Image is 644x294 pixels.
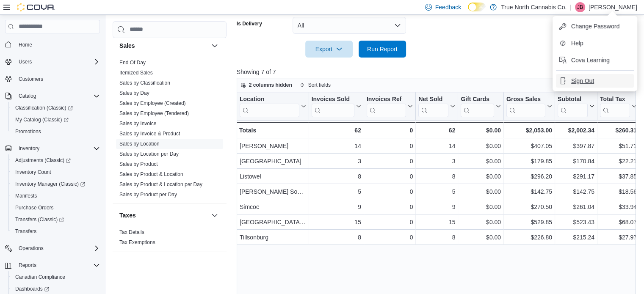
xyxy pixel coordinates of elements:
span: Classification (Classic) [12,103,100,113]
span: Sales by Location [119,140,160,147]
div: 0 [367,141,413,151]
span: Operations [15,243,100,253]
div: 8 [311,232,361,242]
div: $523.43 [558,217,594,227]
div: 0 [367,217,413,227]
span: Sales by Day [119,90,149,96]
span: Inventory Count [12,167,100,177]
div: Tillsonburg [240,232,306,242]
div: Invoices Ref [367,95,406,117]
span: Sales by Location per Day [119,151,179,157]
div: 62 [311,125,361,135]
span: Sales by Employee (Tendered) [119,110,189,117]
div: Totals [239,125,306,135]
button: Reports [2,259,103,271]
div: Total Tax [600,95,630,117]
span: Inventory [15,143,100,154]
div: Gift Cards [461,95,494,103]
span: Home [19,41,32,48]
div: $291.17 [558,171,594,181]
span: Customers [15,74,100,84]
a: Sales by Classification [119,80,170,86]
span: Adjustments (Classic) [12,155,100,165]
div: Gift Card Sales [461,95,494,117]
span: Sales by Employee (Created) [119,100,186,107]
div: 9 [311,202,361,212]
button: Catalog [15,91,39,101]
a: Adjustments (Classic) [12,155,74,165]
div: 0 [367,156,413,166]
a: Inventory Count [12,167,55,177]
div: $170.84 [558,156,594,166]
button: Run Report [359,41,406,58]
button: Users [2,56,103,68]
span: 2 columns hidden [249,82,292,88]
button: Net Sold [418,95,455,117]
div: 9 [418,202,455,212]
div: $68.07 [600,217,637,227]
div: 5 [418,187,455,197]
a: Classification (Classic) [12,103,76,113]
div: 15 [418,217,455,227]
button: Reports [15,260,40,270]
div: Simcoe [240,202,306,212]
span: Sales by Product per Day [119,191,177,198]
a: Inventory Manager (Classic) [8,178,103,190]
div: $261.04 [558,202,594,212]
div: Net Sold [418,95,448,103]
div: 5 [311,187,361,197]
div: $0.00 [461,217,501,227]
button: Purchase Orders [8,202,103,214]
span: Customers [19,76,43,82]
button: Help [556,36,634,50]
div: $27.97 [600,232,637,242]
button: Users [15,57,35,67]
span: Operations [19,245,44,252]
div: [GEOGRAPHIC_DATA] [GEOGRAPHIC_DATA] [GEOGRAPHIC_DATA] [240,217,306,227]
span: Help [571,39,583,47]
a: Sales by Employee (Tendered) [119,110,189,116]
button: Location [240,95,306,117]
button: Cova Learning [556,53,634,67]
a: My Catalog (Classic) [12,115,72,125]
a: Sales by Product [119,161,158,167]
p: True North Cannabis Co. [501,2,567,12]
div: Sales [113,58,227,203]
a: Sales by Location per Day [119,151,179,157]
a: Classification (Classic) [8,102,103,114]
a: Inventory Manager (Classic) [12,179,88,189]
span: Transfers (Classic) [15,216,64,223]
span: Catalog [15,91,100,101]
span: Manifests [15,192,37,199]
a: Sales by Day [119,90,149,96]
a: Sales by Location [119,141,160,147]
div: $22.21 [600,156,637,166]
button: Operations [2,242,103,254]
div: $0.00 [461,125,501,135]
a: Tax Details [119,229,144,235]
div: Listowel [240,171,306,181]
button: Change Password [556,19,634,33]
a: My Catalog (Classic) [8,114,103,126]
button: Invoices Sold [311,95,361,117]
div: $142.75 [506,187,552,197]
div: $0.00 [461,232,501,242]
span: Tax Details [119,229,144,236]
div: Net Sold [418,95,448,117]
button: Sign Out [556,74,634,88]
div: 62 [418,125,455,135]
a: End Of Day [119,60,146,66]
span: Sign Out [571,77,594,85]
button: Sales [119,41,208,50]
div: 0 [367,187,413,197]
button: Taxes [210,210,220,220]
span: Users [15,57,100,67]
div: [PERSON_NAME] Sound [240,187,306,197]
div: 3 [418,156,455,166]
button: Sales [210,41,220,51]
a: Tax Exemptions [119,239,155,245]
div: $33.94 [600,202,637,212]
button: Inventory [15,143,43,154]
div: $2,002.34 [558,125,594,135]
div: 0 [367,232,413,242]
